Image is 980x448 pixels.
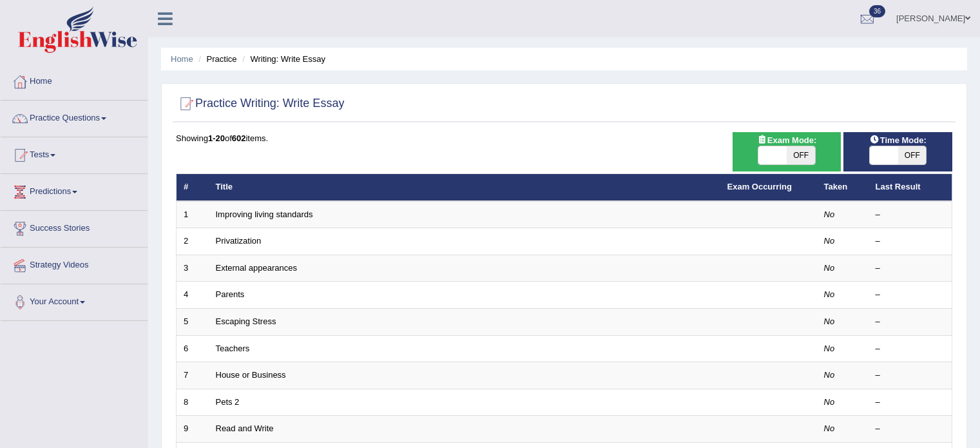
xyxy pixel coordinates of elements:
span: OFF [787,146,815,164]
td: 4 [177,282,209,309]
div: – [876,209,945,221]
span: Time Mode: [865,133,932,147]
a: House or Business [216,370,286,380]
a: Teachers [216,344,250,353]
div: – [876,262,945,275]
div: – [876,343,945,355]
a: Exam Occurring [727,182,792,191]
li: Practice [195,53,236,65]
th: Last Result [869,174,952,201]
em: No [824,289,835,299]
td: 7 [177,362,209,389]
a: Home [1,64,148,96]
th: Title [209,174,720,201]
div: Showing of items. [176,132,952,144]
a: Read and Write [216,424,274,433]
a: Tests [1,137,148,170]
td: 9 [177,416,209,443]
a: Home [171,54,193,64]
a: Escaping Stress [216,317,276,326]
th: # [177,174,209,201]
div: Show exams occurring in exams [733,132,841,171]
em: No [824,370,835,380]
div: – [876,423,945,435]
a: Parents [216,289,245,299]
b: 1-20 [208,133,225,143]
a: Privatization [216,236,262,246]
div: – [876,369,945,382]
a: External appearances [216,263,297,273]
span: 36 [869,5,885,17]
td: 5 [177,309,209,336]
td: 1 [177,201,209,228]
em: No [824,317,835,326]
a: Your Account [1,284,148,317]
em: No [824,424,835,433]
em: No [824,344,835,353]
div: – [876,396,945,409]
li: Writing: Write Essay [239,53,325,65]
a: Pets 2 [216,397,240,407]
a: Predictions [1,174,148,206]
th: Taken [817,174,869,201]
span: Exam Mode: [752,133,821,147]
a: Strategy Videos [1,248,148,280]
em: No [824,209,835,219]
div: – [876,235,945,248]
h2: Practice Writing: Write Essay [176,94,344,113]
span: OFF [898,146,927,164]
a: Improving living standards [216,209,313,219]
td: 8 [177,389,209,416]
div: – [876,316,945,328]
em: No [824,236,835,246]
td: 3 [177,255,209,282]
a: Success Stories [1,211,148,243]
td: 2 [177,228,209,255]
b: 602 [232,133,246,143]
em: No [824,397,835,407]
td: 6 [177,335,209,362]
em: No [824,263,835,273]
a: Practice Questions [1,101,148,133]
div: – [876,289,945,301]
